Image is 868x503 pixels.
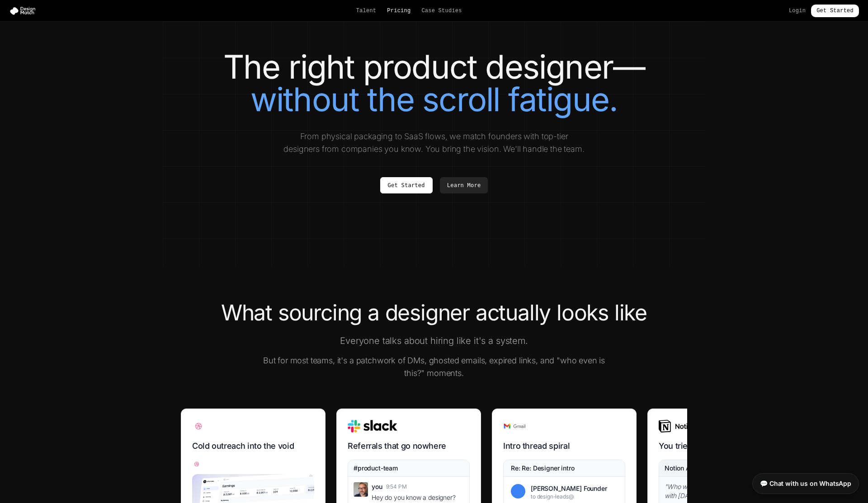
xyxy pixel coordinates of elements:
[511,464,574,473] div: Re: Re: Designer intro
[665,464,692,473] div: Notion AI
[440,177,488,193] a: Learn More
[9,6,40,15] img: Design Match
[192,460,201,469] img: Dribbble
[250,80,618,119] span: without the scroll fatigue.
[386,483,407,490] span: 9:54 PM
[659,440,781,452] h3: You tried to get organized
[192,420,205,432] img: Dribbble
[752,473,859,494] a: 💬 Chat with us on WhatsApp
[503,440,625,452] h3: Intro thread spiral
[789,7,806,14] a: Login
[356,7,377,14] a: Talent
[811,5,859,17] a: Get Started
[380,177,433,193] a: Get Started
[531,484,618,493] div: [PERSON_NAME] Founder
[659,420,695,432] img: Notion
[181,51,687,116] h1: The right product designer—
[665,482,775,500] div: " Who was that designer we worked with [DATE]? "
[531,493,618,500] div: to design-leads@
[282,130,586,155] p: From physical packaging to SaaS flows, we match founders with top-tier designers from companies y...
[260,334,608,347] p: Everyone talks about hiring like it's a system.
[421,7,462,14] a: Case Studies
[348,440,470,452] h3: Referrals that go nowhere
[260,354,608,380] p: But for most teams, it's a patchwork of DMs, ghosted emails, expired links, and "who even is this...
[354,482,368,497] img: You
[372,482,382,491] span: you
[354,464,398,473] span: #product-team
[181,302,687,324] h2: What sourcing a designer actually looks like
[348,420,397,432] img: Slack
[387,7,410,14] a: Pricing
[192,440,314,452] h3: Cold outreach into the void
[503,420,526,432] img: Gmail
